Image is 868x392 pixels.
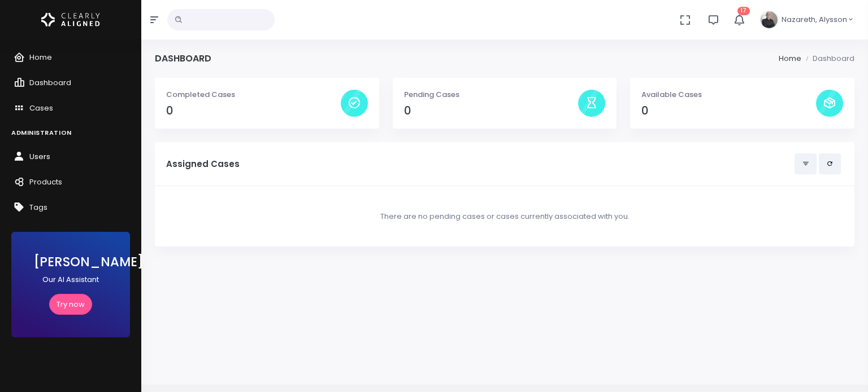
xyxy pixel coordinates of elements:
[779,53,801,64] li: Home
[166,104,341,117] h4: 0
[404,104,579,117] h4: 0
[166,89,341,100] p: Completed Cases
[759,10,779,30] img: Header Avatar
[782,14,847,25] span: Nazareth, Alysson
[49,294,92,315] a: Try now
[34,274,107,285] p: Our AI Assistant
[29,202,47,213] span: Tags
[801,53,854,64] li: Dashboard
[29,52,52,63] span: Home
[166,159,795,169] h5: Assigned Cases
[155,53,211,64] h4: Dashboard
[29,177,62,187] span: Products
[404,89,579,100] p: Pending Cases
[29,103,53,113] span: Cases
[34,254,107,270] h3: [PERSON_NAME]
[29,77,71,88] span: Dashboard
[166,197,843,236] div: There are no pending cases or cases currently associated with you.
[737,7,750,15] span: 17
[641,89,816,100] p: Available Cases
[641,104,816,117] h4: 0
[29,151,50,162] span: Users
[41,8,100,32] img: Logo Horizontal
